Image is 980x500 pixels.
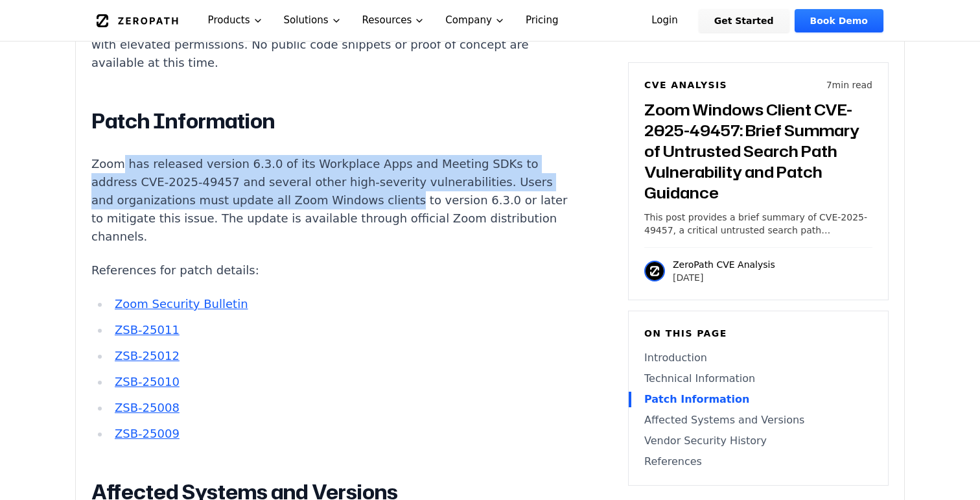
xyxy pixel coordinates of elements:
img: ZeroPath CVE Analysis [644,261,665,281]
h2: Patch Information [91,108,574,134]
a: Affected Systems and Versions [644,412,872,428]
a: Zoom Security Bulletin [115,297,248,311]
a: ZSB-25010 [115,375,180,388]
p: Zoom has released version 6.3.0 of its Workplace Apps and Meeting SDKs to address CVE-2025-49457 ... [91,155,574,246]
p: ZeroPath CVE Analysis [673,258,775,271]
a: Technical Information [644,371,872,387]
a: Get Started [699,9,789,32]
a: Book Demo [795,9,883,32]
p: This post provides a brief summary of CVE-2025-49457, a critical untrusted search path vulnerabil... [644,211,872,237]
a: ZSB-25012 [115,349,180,363]
a: ZSB-25011 [115,323,180,337]
a: Login [636,9,694,32]
h6: On this page [644,327,872,340]
h3: Zoom Windows Client CVE-2025-49457: Brief Summary of Untrusted Search Path Vulnerability and Patc... [644,99,872,203]
a: Introduction [644,350,872,366]
a: Vendor Security History [644,433,872,449]
p: 7 min read [826,78,872,91]
p: References for patch details: [91,261,574,280]
p: [DATE] [673,271,775,284]
a: References [644,454,872,470]
a: ZSB-25009 [115,427,180,440]
a: Patch Information [644,392,872,407]
h6: CVE Analysis [644,78,727,91]
a: ZSB-25008 [115,401,180,414]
